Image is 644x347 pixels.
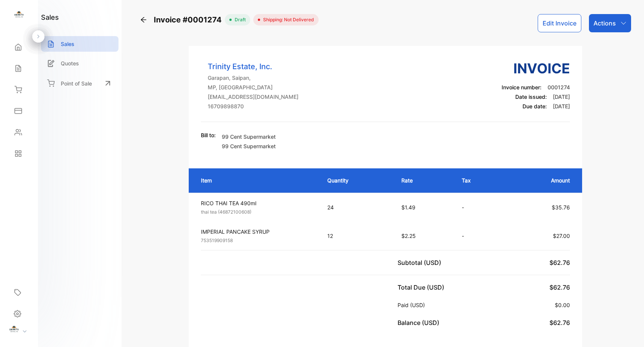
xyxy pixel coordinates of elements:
p: Item [201,176,312,184]
span: $62.76 [549,319,570,326]
h1: sales [41,12,59,22]
span: $27.00 [553,233,570,239]
button: Actions [589,14,631,32]
a: Quotes [41,55,118,71]
p: Amount [511,176,570,184]
span: $0.00 [555,302,570,308]
p: RICO THAI TEA 490ml [201,199,314,207]
p: Bill to: [201,131,216,139]
p: - [462,203,496,211]
button: Edit Invoice [538,14,581,32]
p: Sales [61,40,74,48]
span: $62.76 [549,259,570,266]
p: 12 [327,232,386,240]
span: [DATE] [553,93,570,100]
p: Rate [401,176,446,184]
span: Shipping: Not Delivered [260,16,314,23]
p: 99 Cent Supermarket [222,133,276,141]
span: draft [232,16,246,23]
p: 753519909158 [201,237,314,244]
span: Due date: [522,103,547,109]
p: 16709898870 [208,102,298,110]
img: profile [8,325,20,336]
span: $35.76 [552,204,570,211]
p: Quantity [327,176,386,184]
span: $1.49 [401,204,415,211]
p: 24 [327,203,386,211]
p: Trinity Estate, Inc. [208,61,298,72]
a: Sales [41,36,118,52]
a: Point of Sale [41,75,118,92]
p: 99 Cent Supermarket [222,142,276,150]
span: [DATE] [553,103,570,109]
p: Balance (USD) [398,318,442,327]
h3: Invoice [502,58,570,79]
p: Subtotal (USD) [398,258,444,267]
span: $62.76 [549,284,570,291]
p: [EMAIL_ADDRESS][DOMAIN_NAME] [208,93,298,101]
p: MP, [GEOGRAPHIC_DATA] [208,83,298,91]
span: 0001274 [548,84,570,90]
span: Date issued: [515,93,547,100]
p: - [462,232,496,240]
p: Garapan, Saipan, [208,74,298,82]
p: Total Due (USD) [398,283,447,292]
img: logo [13,10,25,21]
p: Paid (USD) [398,301,428,309]
span: Invoice #0001274 [154,14,225,25]
span: Invoice number: [502,84,541,90]
p: Point of Sale [61,79,92,87]
p: Tax [462,176,496,184]
p: thai tea (46872100608) [201,209,314,215]
p: IMPERIAL PANCAKE SYRUP [201,228,314,236]
p: Quotes [61,59,79,67]
p: Actions [593,19,616,28]
span: $2.25 [401,233,416,239]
